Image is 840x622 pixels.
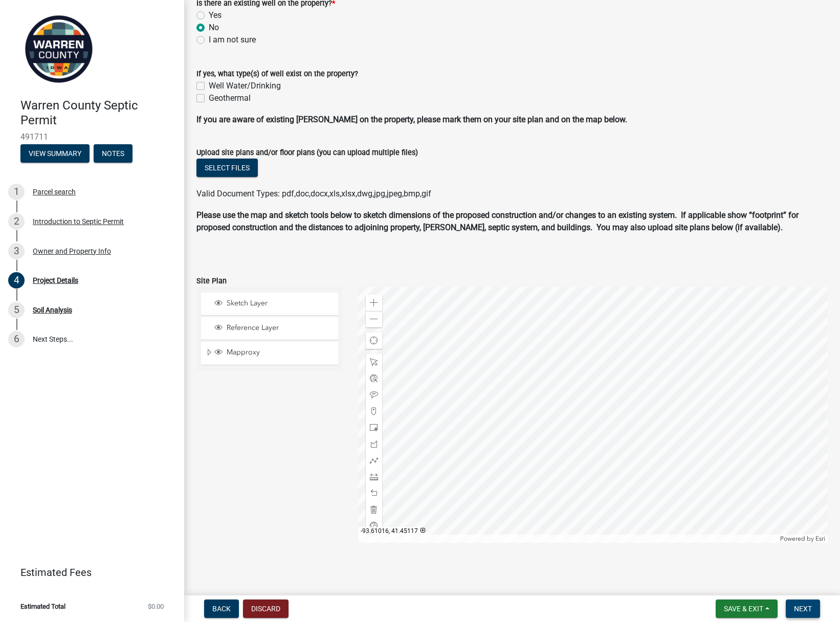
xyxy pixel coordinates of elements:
div: Find my location [366,332,382,349]
li: Mapproxy [201,342,338,365]
span: Reference Layer [224,323,335,332]
h4: Warren County Septic Permit [20,98,176,128]
label: Yes [209,9,222,21]
div: 6 [8,331,25,347]
div: Owner and Property Info [33,248,111,255]
div: Project Details [33,277,78,284]
div: Parcel search [33,188,76,195]
button: Select files [196,159,258,177]
div: Mapproxy [213,348,335,358]
div: Zoom in [366,295,382,311]
label: Site Plan [196,278,227,285]
div: Powered by [778,535,828,543]
div: 3 [8,243,25,259]
span: Next [794,605,812,613]
button: Discard [243,599,289,618]
img: Warren County, Iowa [20,11,97,87]
strong: If you are aware of existing [PERSON_NAME] on the property, please mark them on your site plan an... [196,115,627,124]
li: Reference Layer [201,317,338,340]
div: 5 [8,302,25,318]
div: Reference Layer [213,323,335,334]
a: Estimated Fees [8,562,168,583]
span: Expand [205,348,213,359]
div: Zoom out [366,311,382,327]
label: If yes, what type(s) of well exist on the property? [196,71,358,78]
button: Save & Exit [716,599,778,618]
span: Mapproxy [224,348,335,357]
div: Sketch Layer [213,299,335,309]
wm-modal-confirm: Notes [94,150,132,158]
label: Upload site plans and/or floor plans (you can upload multiple files) [196,149,418,157]
button: Next [786,599,820,618]
strong: Please use the map and sketch tools below to sketch dimensions of the proposed construction and/o... [196,210,799,232]
span: Valid Document Types: pdf,doc,docx,xls,xlsx,dwg,jpg,jpeg,bmp,gif [196,189,431,198]
span: Back [212,605,231,613]
span: 491711 [20,132,164,142]
span: $0.00 [148,603,164,610]
label: Well Water/Drinking [209,80,281,92]
div: 2 [8,213,25,230]
div: Soil Analysis [33,306,72,314]
li: Sketch Layer [201,293,338,316]
button: View Summary [20,144,90,163]
label: No [209,21,219,34]
a: Esri [815,535,825,542]
span: Sketch Layer [224,299,335,308]
ul: Layer List [200,290,339,368]
label: Geothermal [209,92,251,104]
button: Notes [94,144,132,163]
div: 1 [8,184,25,200]
span: Save & Exit [724,605,763,613]
div: Introduction to Septic Permit [33,218,124,225]
label: I am not sure [209,34,256,46]
button: Back [204,599,239,618]
div: 4 [8,272,25,288]
span: Estimated Total [20,603,65,610]
wm-modal-confirm: Summary [20,150,90,158]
